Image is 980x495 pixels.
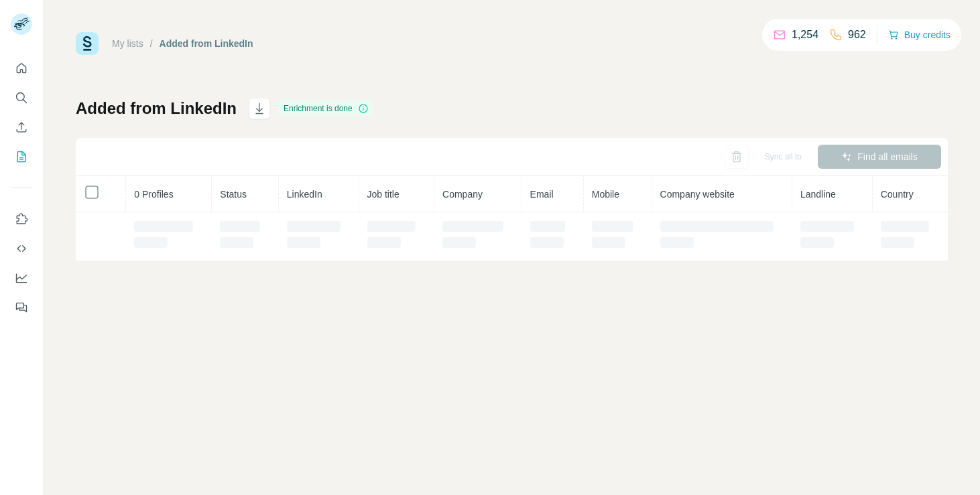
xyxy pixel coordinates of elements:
button: Dashboard [11,266,32,290]
span: Job title [367,189,400,200]
span: Company [442,189,483,200]
div: Enrichment is done [280,100,373,117]
span: Landline [800,189,836,200]
img: Surfe Logo [76,32,99,55]
h1: Added from LinkedIn [76,98,237,119]
span: Status [220,189,247,200]
button: Quick start [11,56,32,80]
span: 0 Profiles [134,189,173,200]
span: Company website [660,189,735,200]
div: Added from LinkedIn [160,37,253,50]
button: Use Surfe API [11,236,32,261]
button: Use Surfe on LinkedIn [11,207,32,231]
span: LinkedIn [287,189,322,200]
p: 962 [848,27,866,43]
button: Feedback [11,295,32,320]
li: / [150,37,153,50]
span: Email [530,189,554,200]
button: Search [11,86,32,110]
button: Buy credits [888,25,951,44]
span: Country [881,189,914,200]
span: Mobile [592,189,619,200]
a: My lists [112,38,143,49]
button: My lists [11,145,32,169]
button: Enrich CSV [11,115,32,139]
p: 1,254 [792,27,818,43]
